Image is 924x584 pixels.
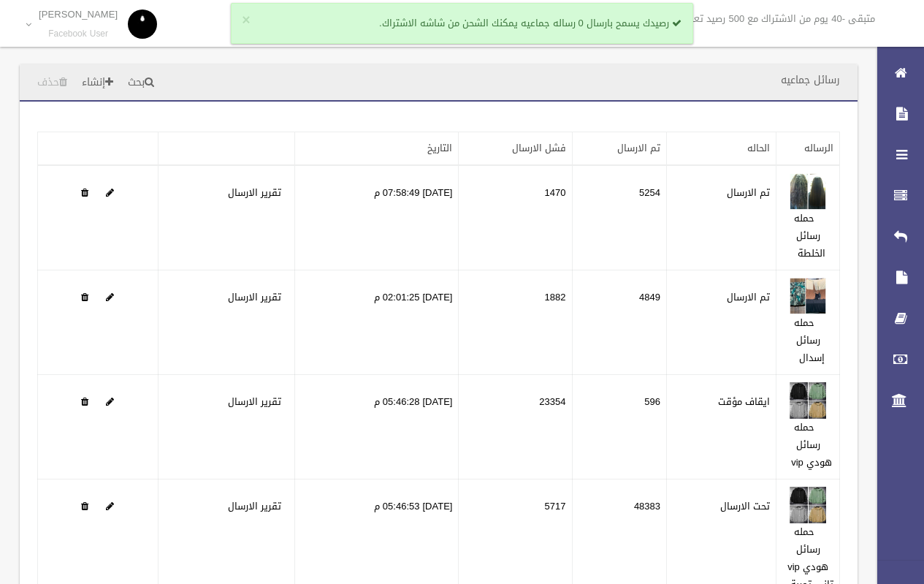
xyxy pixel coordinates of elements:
td: 596 [572,375,667,479]
img: 638737749740156587.jpg [790,173,826,210]
td: 1470 [459,165,572,270]
img: 638738467954463621.jpg [790,382,826,419]
img: 638738525183401005.jpg [790,487,826,523]
td: 5254 [572,165,667,270]
td: 23354 [459,375,572,479]
a: Edit [790,497,826,515]
a: تقرير الارسال [228,288,281,306]
a: Edit [790,288,826,306]
a: Edit [790,183,826,202]
td: [DATE] 07:58:49 م [295,165,459,270]
p: [PERSON_NAME] [39,9,118,20]
a: Edit [106,393,114,411]
a: بحث [122,69,160,96]
a: حمله رسائل إسدال [794,314,825,367]
label: تم الارسال [727,289,770,306]
a: حمله رسائل هودي vip [791,418,832,471]
label: تحت الارسال [720,498,770,515]
a: تم الارسال [617,139,660,157]
td: 1882 [459,270,572,375]
a: Edit [106,183,114,202]
label: ايقاف مؤقت [718,393,770,411]
button: × [242,13,250,28]
div: رصيدك يسمح بارسال 0 رساله جماعيه يمكنك الشحن من شاشه الاشتراك. [231,3,693,44]
th: الرساله [776,132,840,166]
small: Facebook User [39,29,118,39]
a: تقرير الارسال [228,183,281,202]
img: 638738408029198757.jpg [790,278,826,314]
td: 4849 [572,270,667,375]
a: Edit [106,497,114,515]
a: تقرير الارسال [228,497,281,515]
a: Edit [106,288,114,306]
a: تقرير الارسال [228,393,281,411]
a: Edit [790,393,826,411]
a: حمله رسائل الخلطة [794,209,825,262]
th: الحاله [667,132,776,166]
td: [DATE] 05:46:28 م [295,375,459,479]
a: فشل الارسال [512,139,566,157]
header: رسائل جماعيه [763,66,858,94]
a: إنشاء [76,69,119,96]
td: [DATE] 02:01:25 م [295,270,459,375]
a: التاريخ [427,139,452,157]
label: تم الارسال [727,184,770,202]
